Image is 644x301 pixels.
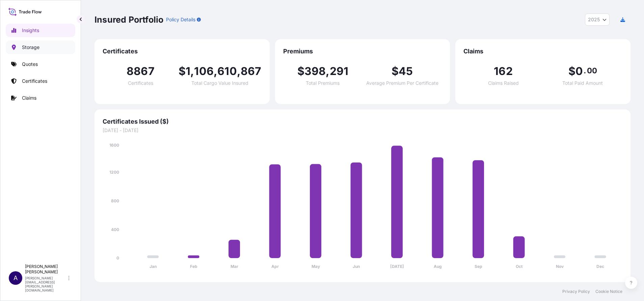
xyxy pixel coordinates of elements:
span: Claims Raised [488,81,519,85]
span: , [214,66,217,77]
p: Claims [22,95,36,101]
p: Policy Details [166,16,195,23]
span: 291 [330,66,349,77]
span: Total Premiums [306,81,340,85]
span: $ [392,66,399,77]
a: Certificates [6,74,75,88]
a: Insights [6,24,75,37]
p: Storage [22,44,39,51]
span: 45 [399,66,413,77]
a: Claims [6,91,75,105]
span: $ [297,66,304,77]
p: [PERSON_NAME][EMAIL_ADDRESS][PERSON_NAME][DOMAIN_NAME] [25,276,67,292]
span: 0 [575,66,583,77]
span: [DATE] - [DATE] [103,127,622,134]
span: 398 [304,66,326,77]
p: Insured Portfolio [95,14,163,25]
tspan: Sep [475,264,482,269]
tspan: Nov [556,264,564,269]
a: Cookie Notice [595,289,622,294]
span: Certificates Issued ($) [103,118,622,126]
tspan: Dec [596,264,604,269]
p: Certificates [22,78,47,84]
span: $ [179,66,186,77]
tspan: Apr [271,264,279,269]
span: $ [568,66,575,77]
span: Certificates [128,81,153,85]
a: Quotes [6,57,75,71]
span: , [237,66,241,77]
span: 8867 [127,66,155,77]
span: 867 [241,66,262,77]
tspan: Feb [190,264,197,269]
p: Insights [22,27,39,34]
tspan: Oct [516,264,523,269]
span: Average Premium Per Certificate [366,81,438,85]
tspan: 0 [116,255,119,260]
span: 1 [186,66,190,77]
tspan: 800 [111,198,119,203]
tspan: Mar [231,264,238,269]
tspan: Jun [353,264,360,269]
button: Year Selector [585,14,610,26]
span: , [190,66,194,77]
span: Claims [463,47,622,55]
span: Total Cargo Value Insured [191,81,248,85]
span: Certificates [103,47,262,55]
span: Total Paid Amount [562,81,603,85]
a: Privacy Policy [562,289,590,294]
tspan: 1600 [109,143,119,148]
tspan: Aug [434,264,442,269]
tspan: 1200 [109,170,119,175]
tspan: Jan [150,264,157,269]
tspan: May [312,264,320,269]
a: Storage [6,41,75,54]
p: [PERSON_NAME] [PERSON_NAME] [25,264,67,275]
span: A [14,275,18,281]
span: Premiums [283,47,442,55]
span: 00 [587,68,597,73]
tspan: [DATE] [390,264,404,269]
span: . [584,68,586,73]
p: Quotes [22,61,38,68]
span: 162 [494,66,513,77]
tspan: 400 [111,227,119,232]
span: , [326,66,329,77]
span: 610 [217,66,237,77]
span: 106 [194,66,214,77]
span: 2025 [588,16,600,23]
